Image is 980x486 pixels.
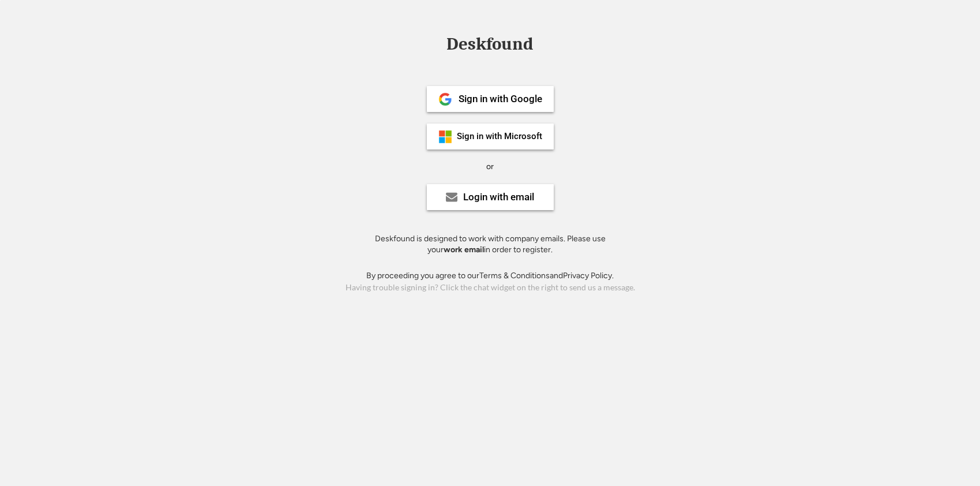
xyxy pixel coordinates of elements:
div: Deskfound is designed to work with company emails. Please use your in order to register. [361,233,620,256]
div: Deskfound [441,35,539,53]
div: By proceeding you agree to our and [366,270,614,282]
div: Sign in with Google [459,94,542,104]
div: Sign in with Microsoft [457,132,542,141]
img: ms-symbollockup_mssymbol_19.png [438,130,452,144]
div: or [486,161,494,173]
div: Login with email [463,192,534,202]
a: Privacy Policy. [563,271,614,281]
strong: work email [444,245,484,255]
img: 1024px-Google__G__Logo.svg.png [438,92,452,106]
a: Terms & Conditions [479,271,550,281]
